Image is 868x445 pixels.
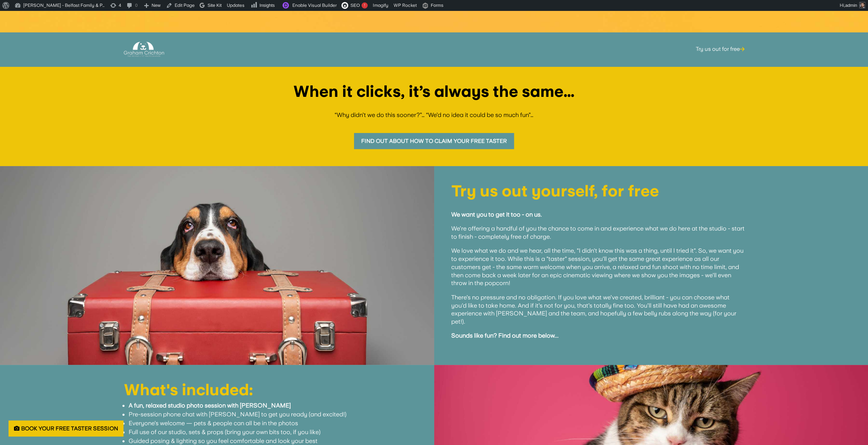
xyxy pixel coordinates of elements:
[451,332,559,339] strong: Sounds like fun? Find out more below...
[451,225,745,240] span: We’re offering a handful of you the chance to come in and experience what we do here at the studi...
[129,419,417,428] li: Everyone’s welcome — pets & people can all be in the photos
[129,410,417,419] li: Pre-session phone chat with [PERSON_NAME] to get you ready (and excited!)
[362,2,368,9] div: !
[124,40,164,59] img: Graham Crichton Photography Logo - Graham Crichton - Belfast Family & Pet Photography Studio
[260,3,275,8] span: Insights
[451,294,736,325] span: There’s no pressure and no obligation. If you love what we’ve created, brilliant - you can choose...
[451,183,745,202] h1: Try us out yourself, for free
[354,133,514,149] a: Find out about how to claim your free taster
[9,420,123,436] a: Book Your Free Taster Session
[350,3,359,8] span: SEO
[696,36,745,62] a: Try us out for free
[845,3,857,8] span: admin
[17,84,851,103] h1: When it clicks, it’s always the same…
[335,111,533,118] span: “Why didn’t we do this sooner?”… “We’d no idea it could be so much fun”…
[129,402,291,409] strong: A fun, relaxed studio photo session with [PERSON_NAME]
[124,382,417,401] h1: What's included:
[129,428,417,436] li: Full use of our studio, sets & props (bring your own bits too, if you like)
[451,211,542,218] strong: We want you to get it too - on us.
[207,3,221,8] span: Site Kit
[451,247,744,286] span: We love what we do and we hear, all the time, "I didn't know this was a thing, until I tried it"....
